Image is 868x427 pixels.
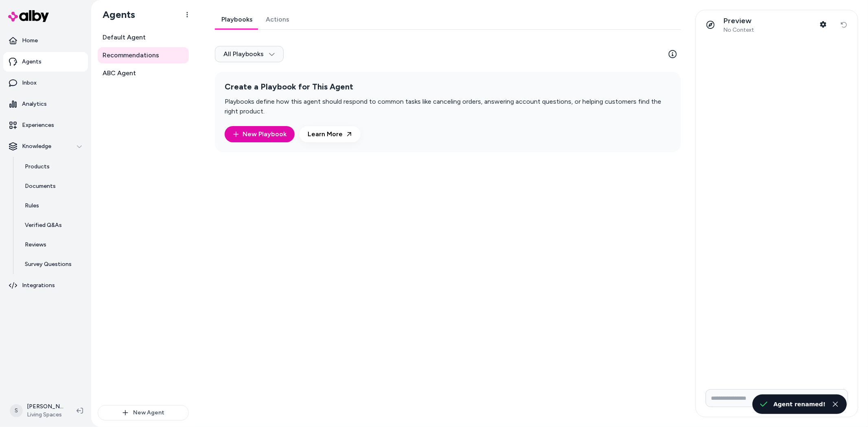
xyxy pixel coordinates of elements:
[17,176,88,196] a: Documents
[8,10,49,22] img: alby Logo
[17,255,88,274] a: Survey Questions
[22,281,55,290] p: Integrations
[98,29,189,46] a: Default Agent
[3,73,88,93] a: Inbox
[25,260,72,268] p: Survey Questions
[96,9,135,21] h1: Agents
[103,50,159,60] span: Recommendations
[25,241,46,249] p: Reviews
[103,68,136,78] span: ABC Agent
[724,16,754,26] p: Preview
[22,121,54,129] p: Experiences
[3,52,88,72] a: Agents
[3,31,88,50] a: Home
[17,196,88,216] a: Rules
[25,221,62,229] p: Verified Q&As
[831,399,840,409] button: Close toast
[27,411,63,419] span: Living Spaces
[103,33,146,42] span: Default Agent
[3,137,88,156] button: Knowledge
[98,405,189,420] button: New Agent
[3,276,88,295] a: Integrations
[300,126,361,142] a: Learn More
[17,157,88,176] a: Products
[225,126,295,142] a: New Playbook
[10,404,23,417] span: S
[22,37,38,45] p: Home
[259,10,296,29] a: Actions
[215,46,284,62] button: All Playbooks
[22,79,37,87] p: Inbox
[225,82,671,92] h2: Create a Playbook for This Agent
[98,65,189,81] a: ABC Agent
[225,97,671,116] p: Playbooks define how this agent should respond to common tasks like canceling orders, answering a...
[17,235,88,255] a: Reviews
[27,403,63,411] p: [PERSON_NAME]
[25,182,56,190] p: Documents
[3,115,88,135] a: Experiences
[774,399,826,409] div: Agent renamed!
[22,58,42,66] p: Agents
[215,10,259,29] a: Playbooks
[25,202,39,210] p: Rules
[724,26,754,34] span: No Context
[5,398,70,424] button: S[PERSON_NAME]Living Spaces
[22,142,51,150] p: Knowledge
[22,100,47,108] p: Analytics
[223,50,275,58] span: All Playbooks
[706,389,848,407] input: Write your prompt here
[3,94,88,114] a: Analytics
[98,47,189,63] a: Recommendations
[17,216,88,235] a: Verified Q&As
[25,163,50,171] p: Products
